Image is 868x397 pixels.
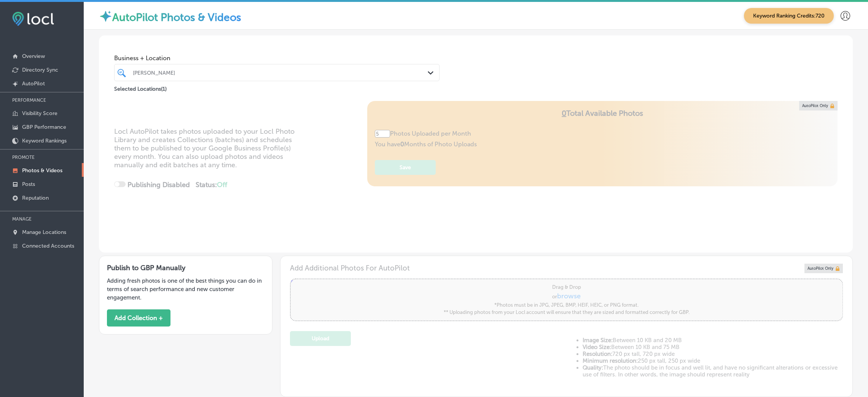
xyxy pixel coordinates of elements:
[22,229,66,235] p: Manage Locations
[744,8,834,24] span: Keyword Ranking Credits: 720
[114,54,440,62] span: Business + Location
[22,67,58,73] p: Directory Sync
[22,110,57,117] p: Visibility Score
[107,264,264,272] h3: Publish to GBP Manually
[22,53,45,59] p: Overview
[12,12,54,26] img: fda3e92497d09a02dc62c9cd864e3231.png
[99,10,112,23] img: autopilot-icon
[22,138,67,144] p: Keyword Rankings
[22,195,49,201] p: Reputation
[133,69,428,76] div: [PERSON_NAME]
[22,181,35,187] p: Posts
[22,124,66,130] p: GBP Performance
[22,167,62,174] p: Photos & Videos
[112,11,241,24] label: AutoPilot Photos & Videos
[107,277,264,302] p: Adding fresh photos is one of the best things you can do in terms of search performance and new c...
[114,83,167,92] p: Selected Locations ( 1 )
[22,243,74,249] p: Connected Accounts
[107,309,170,327] button: Add Collection +
[22,80,45,87] p: AutoPilot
